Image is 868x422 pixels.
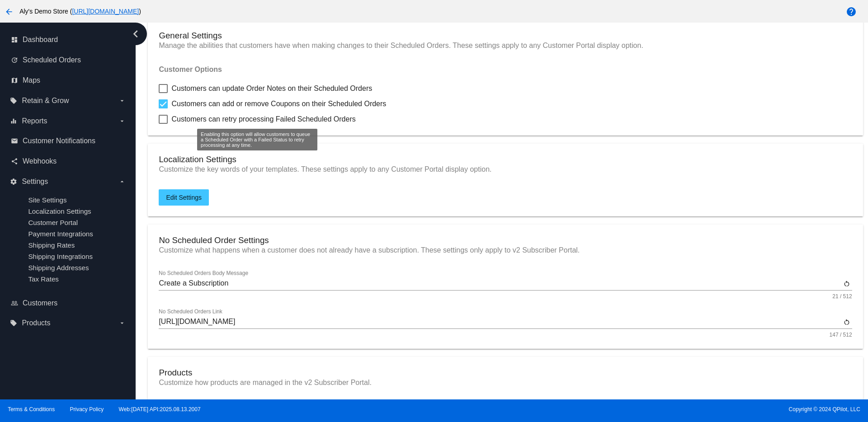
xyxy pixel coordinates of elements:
[4,6,14,17] mat-icon: arrow_back
[159,189,209,206] button: Edit Settings
[28,196,66,204] a: Site Settings
[843,280,850,288] mat-icon: restart_alt
[22,319,50,327] span: Products
[8,406,55,413] a: Terms & Conditions
[119,406,201,413] a: Web:[DATE] API:2025.08.13.2007
[159,246,852,254] p: Customize what happens when a customer does not already have a subscription. These settings only ...
[23,299,57,307] span: Customers
[11,154,126,169] a: share Webhooks
[159,318,841,326] input: No Scheduled Orders Link
[28,241,75,249] a: Shipping Rates
[10,319,17,327] i: local_offer
[159,235,852,245] h3: No Scheduled Order Settings
[23,36,58,44] span: Dashboard
[159,368,852,378] h3: Products
[832,294,852,300] mat-hint: 21 / 512
[159,31,852,41] h3: General Settings
[171,114,355,125] span: Customers can retry processing Failed Scheduled Orders
[841,316,852,327] button: Reset to default value
[11,296,126,310] a: people_outline Customers
[11,77,18,84] i: map
[23,56,81,64] span: Scheduled Orders
[159,165,852,173] p: Customize the key words of your templates. These settings apply to any Customer Portal display op...
[19,8,141,15] span: Aly's Demo Store ( )
[118,97,126,104] i: arrow_drop_down
[830,332,852,338] mat-hint: 147 / 512
[10,117,17,125] i: equalizer
[159,379,852,387] p: Customize how products are managed in the v2 Subscriber Portal.
[28,275,59,283] a: Tax Rates
[171,83,372,94] span: Customers can update Order Notes on their Scheduled Orders
[166,194,202,201] span: Edit Settings
[171,98,386,109] span: Customers can add or remove Coupons on their Scheduled Orders
[11,134,126,148] a: email Customer Notifications
[28,264,89,272] a: Shipping Addresses
[11,33,126,47] a: dashboard Dashboard
[22,117,47,125] span: Reports
[10,178,17,185] i: settings
[846,6,857,17] mat-icon: help
[23,137,95,145] span: Customer Notifications
[28,230,93,238] a: Payment Integrations
[159,42,852,50] p: Manage the abilities that customers have when making changes to their Scheduled Orders. These set...
[11,137,18,145] i: email
[128,27,143,41] i: chevron_left
[118,178,126,185] i: arrow_drop_down
[10,97,17,104] i: local_offer
[159,279,841,287] input: No Scheduled Orders Body Message
[11,53,126,67] a: update Scheduled Orders
[11,73,126,88] a: map Maps
[159,155,852,164] h3: Localization Settings
[11,300,18,307] i: people_outline
[11,36,18,43] i: dashboard
[28,219,78,226] a: Customer Portal
[11,158,18,165] i: share
[70,406,104,413] a: Privacy Policy
[11,56,18,64] i: update
[841,278,852,289] button: Reset to default value
[28,207,91,215] a: Localization Settings
[72,8,139,15] a: [URL][DOMAIN_NAME]
[23,76,40,84] span: Maps
[159,66,852,74] h4: Customer Options
[22,178,48,186] span: Settings
[442,406,860,413] span: Copyright © 2024 QPilot, LLC
[22,97,69,105] span: Retain & Grow
[23,157,57,165] span: Webhooks
[843,318,850,326] mat-icon: restart_alt
[118,117,126,125] i: arrow_drop_down
[118,319,126,327] i: arrow_drop_down
[28,253,93,260] a: Shipping Integrations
